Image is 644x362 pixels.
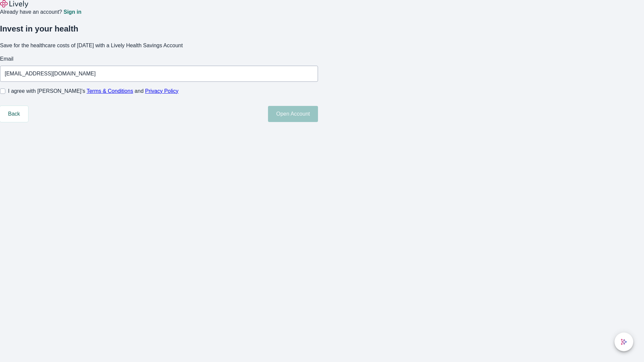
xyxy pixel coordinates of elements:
a: Terms & Conditions [87,88,133,94]
button: chat [614,333,633,351]
a: Sign in [63,9,81,15]
svg: Lively AI Assistant [621,339,627,345]
a: Privacy Policy [145,88,179,94]
span: I agree with [PERSON_NAME]’s and [8,87,178,95]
